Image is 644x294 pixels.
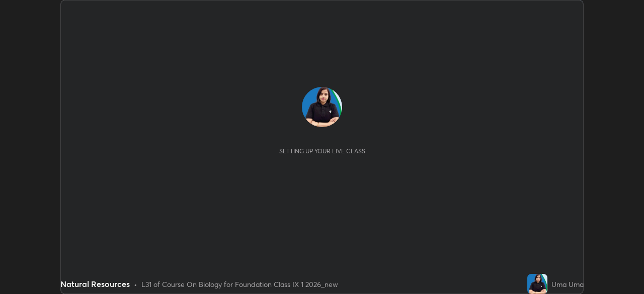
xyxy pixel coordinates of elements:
img: 777e39fddbb045bfa7166575ce88b650.jpg [527,274,547,294]
div: Uma Uma [551,279,584,289]
img: 777e39fddbb045bfa7166575ce88b650.jpg [302,87,342,127]
div: Setting up your live class [279,147,365,155]
div: Natural Resources [60,278,130,290]
div: • [134,279,137,289]
div: L31 of Course On Biology for Foundation Class IX 1 2026_new [141,279,338,289]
